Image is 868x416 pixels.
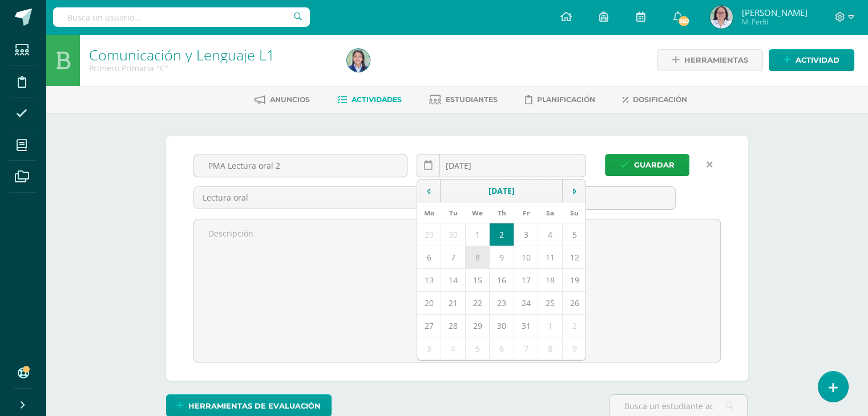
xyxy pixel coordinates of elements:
[441,337,465,360] td: 4
[657,49,763,71] a: Herramientas
[89,45,274,64] a: Comunicación y Lenguaje L1
[741,7,807,18] span: [PERSON_NAME]
[514,223,538,246] td: 3
[490,314,514,337] td: 30
[605,154,689,176] button: Guardar
[255,91,310,109] a: Anuncios
[194,154,407,177] input: Título
[337,91,402,109] a: Actividades
[514,268,538,291] td: 17
[270,95,310,104] span: Anuncios
[441,268,465,291] td: 14
[514,291,538,314] td: 24
[769,49,854,71] a: Actividad
[514,246,538,268] td: 10
[741,17,807,27] span: Mi Perfil
[441,314,465,337] td: 28
[562,314,587,337] td: 2
[538,223,562,246] td: 4
[537,95,595,104] span: Planificación
[538,202,562,223] th: Sa
[417,154,586,177] input: Fecha de entrega
[562,223,587,246] td: 5
[347,49,370,72] img: 214190b0e496508f121fcf4a4618c20c.png
[538,314,562,337] td: 1
[465,314,489,337] td: 29
[538,246,562,268] td: 11
[514,202,538,223] th: Fr
[633,95,687,104] span: Dosificación
[490,202,514,223] th: Th
[490,223,514,246] td: 2
[465,291,489,314] td: 22
[441,246,465,268] td: 7
[89,47,333,63] h1: Comunicación y Lenguaje L1
[490,337,514,360] td: 6
[562,246,587,268] td: 12
[490,268,514,291] td: 16
[441,223,465,246] td: 30
[710,6,733,28] img: 1b71441f154de9568f5d3c47db87a4fb.png
[203,187,422,209] span: Lectura oral
[89,63,333,74] div: Primero Primaria 'C'
[441,202,465,223] th: Tu
[490,246,514,268] td: 9
[562,268,587,291] td: 19
[562,337,587,360] td: 9
[538,268,562,291] td: 18
[446,95,498,104] span: Estudiantes
[441,180,563,202] td: [DATE]
[525,91,595,109] a: Planificación
[465,337,489,360] td: 5
[194,187,452,209] a: Lectura oral
[684,50,748,71] span: Herramientas
[465,246,489,268] td: 8
[417,337,441,360] td: 3
[490,291,514,314] td: 23
[53,7,310,27] input: Busca un usuario...
[677,15,690,27] span: 362
[514,337,538,360] td: 7
[417,291,441,314] td: 20
[514,314,538,337] td: 31
[538,291,562,314] td: 25
[417,268,441,291] td: 13
[417,223,441,246] td: 29
[634,154,675,176] span: Guardar
[417,314,441,337] td: 27
[429,91,498,109] a: Estudiantes
[352,95,402,104] span: Actividades
[796,50,839,71] span: Actividad
[417,246,441,268] td: 6
[623,91,687,109] a: Dosificación
[465,268,489,291] td: 15
[465,202,489,223] th: We
[465,223,489,246] td: 1
[417,202,441,223] th: Mo
[562,202,587,223] th: Su
[538,337,562,360] td: 8
[562,291,587,314] td: 26
[441,291,465,314] td: 21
